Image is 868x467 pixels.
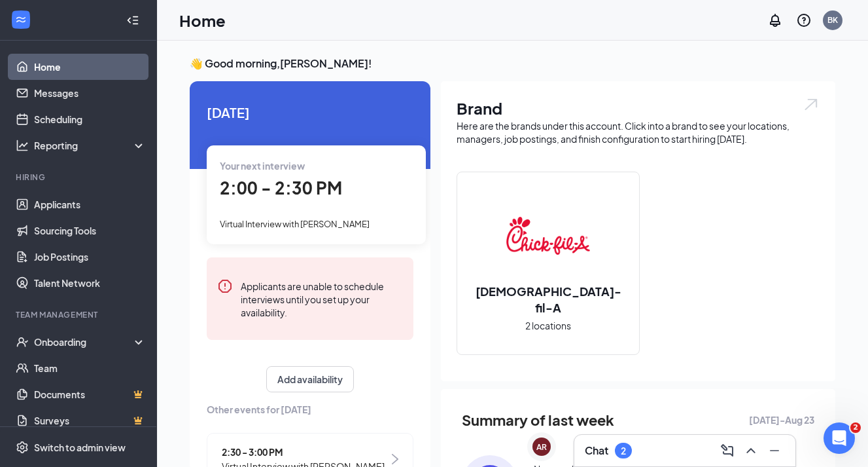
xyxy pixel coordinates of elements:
h2: [DEMOGRAPHIC_DATA]-fil-A [457,283,639,316]
div: Here are the brands under this account. Click into a brand to see your locations, managers, job p... [457,119,820,145]
a: SurveysCrown [34,407,146,434]
h1: Home [179,9,226,31]
svg: Settings [16,441,29,454]
span: Your next interview [220,160,305,172]
span: [DATE] [207,102,413,122]
img: open.6027fd2a22e1237b5b06.svg [803,97,820,112]
button: Add availability [266,366,354,392]
span: Virtual Interview with [PERSON_NAME] [220,219,370,229]
svg: Minimize [767,443,782,458]
div: Reporting [34,139,147,152]
svg: ComposeMessage [720,443,735,458]
a: Messages [34,80,146,106]
div: AR [536,441,547,453]
h3: 👋 Good morning, [PERSON_NAME] ! [190,56,835,71]
span: Other events for [DATE] [207,402,413,417]
svg: Collapse [126,14,139,27]
div: Switch to admin view [34,441,126,454]
button: ComposeMessage [717,440,738,461]
svg: WorkstreamLogo [14,13,27,26]
span: [DATE] - Aug 23 [749,413,814,427]
h3: Chat [585,443,608,458]
img: Chick-fil-A [506,194,590,278]
span: 2 [850,422,861,433]
a: DocumentsCrown [34,381,146,407]
button: Minimize [764,440,785,461]
a: Team [34,355,146,381]
svg: Error [217,278,233,294]
iframe: Intercom live chat [824,422,855,454]
div: Onboarding [34,335,135,348]
svg: ChevronUp [743,443,759,458]
span: 2:00 - 2:30 PM [220,177,342,198]
svg: Notifications [767,12,783,28]
span: Summary of last week [462,409,614,432]
span: 2 locations [525,318,571,333]
svg: UserCheck [16,335,29,348]
a: Talent Network [34,270,146,296]
button: ChevronUp [740,440,761,461]
div: 2 [621,445,626,457]
svg: Analysis [16,139,29,152]
a: Home [34,54,146,80]
a: Sourcing Tools [34,217,146,244]
div: Applicants are unable to schedule interviews until you set up your availability. [241,278,403,319]
svg: QuestionInfo [796,12,812,28]
div: Hiring [16,172,143,183]
span: 2:30 - 3:00 PM [222,445,385,459]
a: Scheduling [34,106,146,132]
a: Applicants [34,191,146,217]
h1: Brand [457,97,820,119]
div: BK [827,14,838,26]
div: Team Management [16,309,143,320]
a: Job Postings [34,244,146,270]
